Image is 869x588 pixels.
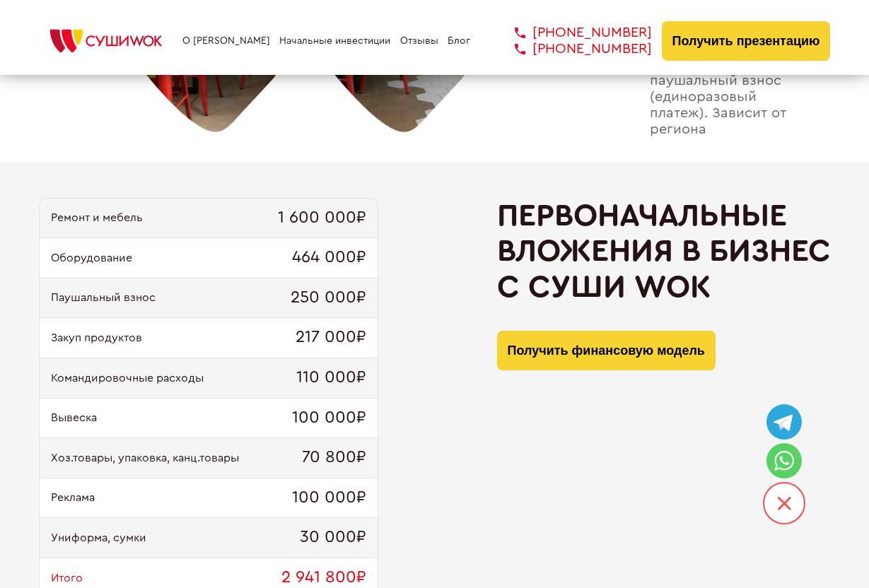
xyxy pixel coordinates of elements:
button: Получить финансовую модель [497,331,716,370]
img: СУШИWOK [39,25,173,57]
span: Реклама [51,491,95,504]
span: 70 800₽ [302,448,366,468]
a: [PHONE_NUMBER] [494,25,652,41]
span: Ремонт и мебель [51,211,143,224]
span: 100 000₽ [292,488,366,508]
span: 250 000₽ [291,288,366,308]
a: Блог [448,35,470,47]
span: 100 000₽ [292,408,366,428]
button: Получить презентацию [662,21,831,61]
span: Вывеска [51,411,97,424]
span: 217 000₽ [296,328,366,348]
a: О [PERSON_NAME] [182,35,270,47]
span: 2 941 800₽ [281,568,366,588]
span: Закуп продуктов [51,331,142,344]
span: 1 600 000₽ [278,208,366,228]
span: Паушальный взнос [51,291,156,304]
a: Отзывы [400,35,438,47]
span: Униформа, сумки [51,531,146,544]
span: Командировочные расходы [51,372,204,384]
span: Оборудование [51,252,132,264]
h2: Первоначальные вложения в бизнес с Суши Wok [497,198,831,305]
span: паушальный взнос (единоразовый платеж). Зависит от региона [650,73,831,138]
a: Начальные инвестиции [279,35,390,47]
span: Итого [51,572,83,584]
span: 110 000₽ [296,368,366,388]
span: Хоз.товары, упаковка, канц.товары [51,452,239,464]
span: 30 000₽ [300,528,366,548]
span: 464 000₽ [292,248,366,268]
a: [PHONE_NUMBER] [494,41,652,57]
svg: /svg> [778,497,791,510]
